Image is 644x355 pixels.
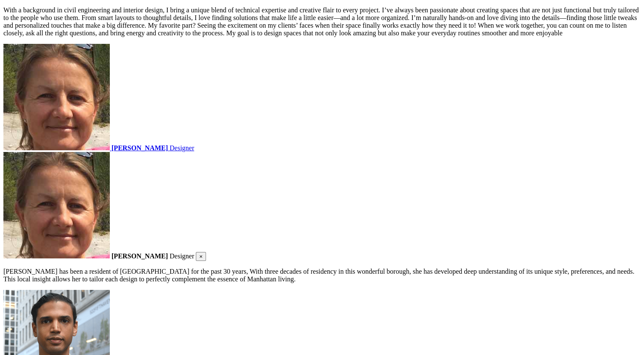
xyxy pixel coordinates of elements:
[112,252,168,260] strong: [PERSON_NAME]
[196,252,206,261] button: Close
[3,6,641,37] p: With a background in civil engineering and interior design, I bring a unique blend of technical e...
[3,44,641,152] a: closet factory employee Michaela DeFabrizio [PERSON_NAME] Designer
[112,144,168,152] strong: [PERSON_NAME]
[169,144,194,152] span: Designer
[3,44,110,150] img: closet factory employee Michaela DeFabrizio
[3,152,110,258] img: closet factory employee Michaela DeFabrizio
[3,268,641,283] p: [PERSON_NAME] has been a resident of [GEOGRAPHIC_DATA] for the past 30 years, With three decades ...
[199,253,203,260] span: ×
[169,252,194,260] span: Designer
